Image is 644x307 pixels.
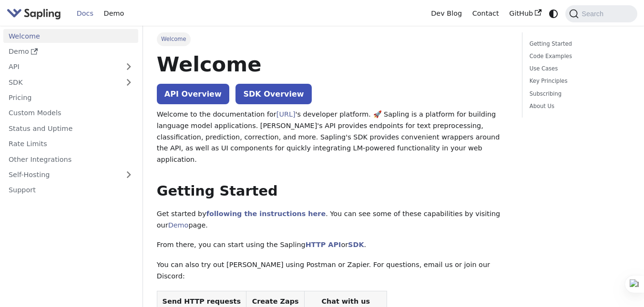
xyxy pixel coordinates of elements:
[3,45,138,59] a: Demo
[426,6,467,21] a: Dev Blog
[3,183,138,197] a: Support
[276,110,296,118] a: [URL]
[72,6,99,21] a: Docs
[565,5,637,22] button: Search (Command+K)
[530,40,627,49] a: Getting Started
[3,60,119,74] a: API
[157,239,509,251] p: From there, you can start using the Sapling or .
[3,168,138,182] a: Self-Hosting
[530,64,627,73] a: Use Cases
[530,77,627,86] a: Key Principles
[235,84,311,104] a: SDK Overview
[547,7,561,20] button: Switch between dark and light mode (currently system mode)
[530,102,627,111] a: About Us
[206,210,326,218] a: following the instructions here
[504,6,546,21] a: GitHub
[7,7,61,20] img: Sapling.ai
[99,6,129,21] a: Demo
[7,7,64,20] a: Sapling.aiSapling.ai
[348,241,364,248] a: SDK
[157,51,509,77] h1: Welcome
[3,29,138,43] a: Welcome
[157,208,509,231] p: Get started by . You can see some of these capabilities by visiting our page.
[168,221,189,229] a: Demo
[157,84,229,104] a: API Overview
[119,75,138,89] button: Expand sidebar category 'SDK'
[157,32,509,46] nav: Breadcrumbs
[3,91,138,105] a: Pricing
[3,152,138,166] a: Other Integrations
[119,60,138,74] button: Expand sidebar category 'API'
[157,32,191,46] span: Welcome
[157,183,509,200] h2: Getting Started
[3,137,138,151] a: Rate Limits
[3,121,138,135] a: Status and Uptime
[157,259,509,282] p: You can also try out [PERSON_NAME] using Postman or Zapier. For questions, email us or join our D...
[157,109,509,166] p: Welcome to the documentation for 's developer platform. 🚀 Sapling is a platform for building lang...
[3,106,138,120] a: Custom Models
[530,52,627,61] a: Code Examples
[3,75,119,89] a: SDK
[579,10,609,18] span: Search
[306,241,341,248] a: HTTP API
[467,6,504,21] a: Contact
[530,89,627,99] a: Subscribing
